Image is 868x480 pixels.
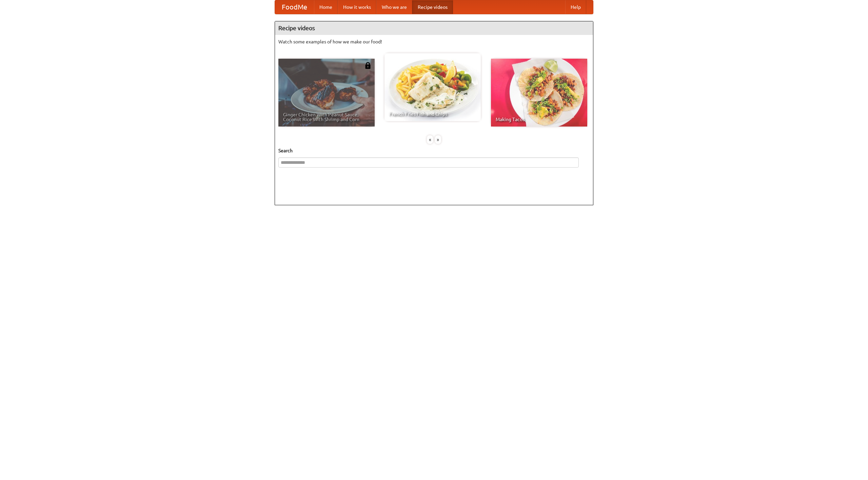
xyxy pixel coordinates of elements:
a: French Fries Fish and Chips [384,53,481,121]
img: 483408.png [364,62,371,69]
a: FoodMe [275,0,314,14]
a: Home [314,0,338,14]
a: Recipe videos [412,0,453,14]
span: French Fries Fish and Chips [389,112,476,116]
div: » [435,135,441,144]
p: Watch some examples of how we make our food! [278,38,590,45]
a: How it works [338,0,376,14]
div: « [427,135,433,144]
span: Making Tacos [496,117,583,122]
a: Who we are [376,0,412,14]
h4: Recipe videos [275,21,593,35]
h5: Search [278,147,590,154]
a: Help [565,0,586,14]
a: Making Tacos [491,59,587,127]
